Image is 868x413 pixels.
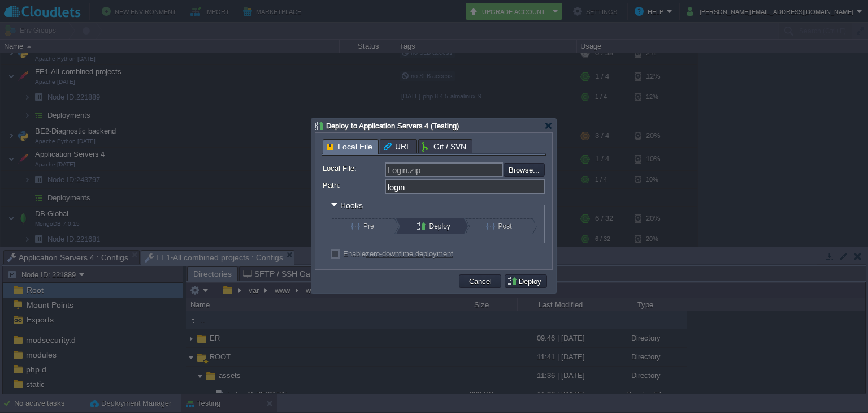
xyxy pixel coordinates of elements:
[466,276,495,286] button: Cancel
[351,218,389,234] button: Pre
[486,218,524,234] button: Post
[323,162,384,174] label: Local File:
[327,140,372,154] span: Local File
[326,122,459,130] span: Deploy to Application Servers 4 (Testing)
[323,179,384,191] label: Path:
[340,201,366,210] span: Hooks
[343,249,453,258] label: Enable
[507,276,545,286] button: Deploy
[422,140,466,153] span: Git / SVN
[417,218,455,234] button: Deploy
[366,249,453,258] a: zero-downtime deployment
[384,140,411,153] span: URL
